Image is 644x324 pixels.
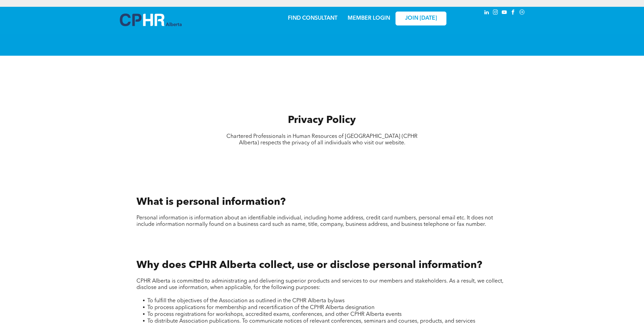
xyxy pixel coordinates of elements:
[492,8,499,18] a: instagram
[405,15,437,22] span: JOIN [DATE]
[288,16,337,21] a: FIND CONSULTANT
[483,8,491,18] a: linkedin
[226,134,418,146] span: Chartered Professionals in Human Resources of [GEOGRAPHIC_DATA] (CPHR Alberta) respects the priva...
[348,16,390,21] a: MEMBER LOGIN
[510,8,517,18] a: facebook
[136,197,286,207] span: What is personal information?
[136,215,493,227] span: Personal information is information about an identifiable individual, including home address, cre...
[147,319,475,324] span: To distribute Association publications. To communicate notices of relevant conferences, seminars ...
[501,8,508,18] a: youtube
[120,14,182,26] img: A blue and white logo for cp alberta
[288,115,356,125] span: Privacy Policy
[518,8,526,18] a: Social network
[147,312,402,317] span: To process registrations for workshops, accredited exams, conferences, and other CPHR Alberta events
[395,12,446,25] a: JOIN [DATE]
[136,278,503,290] span: CPHR Alberta is committed to administrating and delivering superior products and services to our ...
[147,298,345,304] span: To fulfill the objectives of the Association as outlined in the CPHR Alberta bylaws
[147,305,374,310] span: To process applications for membership and recertification of the CPHR Alberta designation
[136,260,482,270] span: Why does CPHR Alberta collect, use or disclose personal information?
